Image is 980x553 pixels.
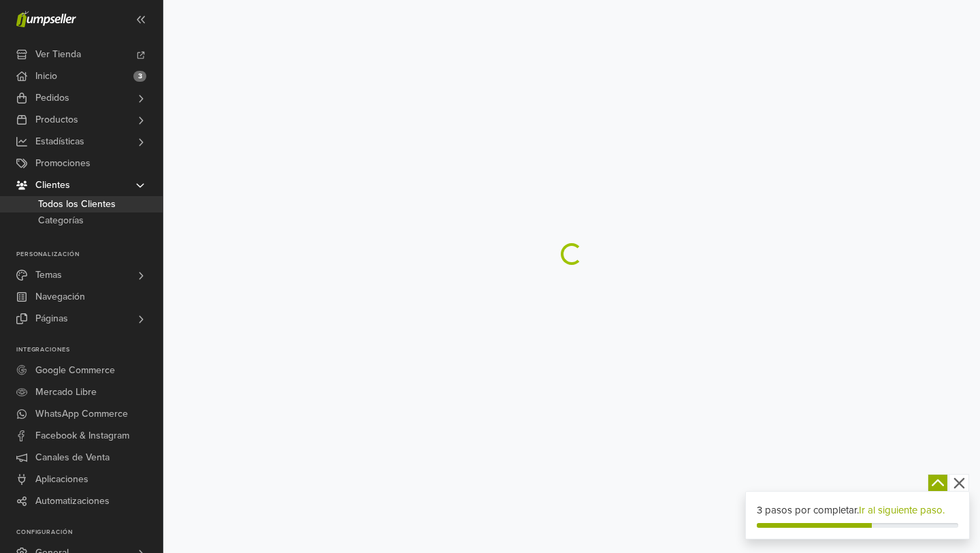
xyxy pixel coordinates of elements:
[35,131,84,153] span: Estadísticas
[35,360,115,381] span: Google Commerce
[35,109,78,131] span: Productos
[16,346,163,354] p: Integraciones
[35,425,129,447] span: Facebook & Instagram
[133,71,146,82] span: 3
[16,251,163,259] p: Personalización
[859,504,945,516] a: Ir al siguiente paso.
[16,528,163,537] p: Configuración
[35,87,69,109] span: Pedidos
[35,381,97,403] span: Mercado Libre
[35,264,62,286] span: Temas
[35,44,81,65] span: Ver Tienda
[35,308,68,330] span: Páginas
[757,503,958,518] div: 3 pasos por completar.
[35,403,128,425] span: WhatsApp Commerce
[35,286,85,308] span: Navegación
[35,65,57,87] span: Inicio
[35,174,70,196] span: Clientes
[35,447,110,469] span: Canales de Venta
[38,212,84,229] span: Categorías
[38,196,116,212] span: Todos los Clientes
[35,469,88,490] span: Aplicaciones
[35,153,91,174] span: Promociones
[35,490,110,512] span: Automatizaciones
